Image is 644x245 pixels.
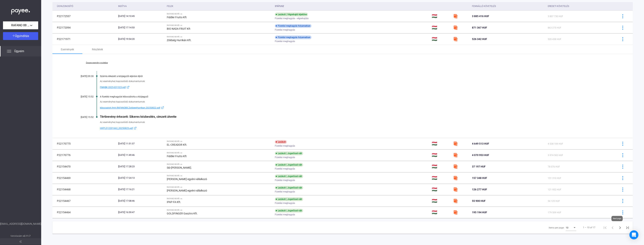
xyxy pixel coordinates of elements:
span: 179 509 HUF [548,211,561,214]
span: 55 900 HUF [472,199,486,202]
div: Indítva [118,4,164,8]
img: more-blue [621,199,625,203]
div: [DATE] 16:59:47 [118,210,164,214]
div: RAFANO 88 Kft. vs [167,209,272,211]
a: FMHBK-2025-031323.pdfexternal-link-blue [100,85,614,90]
img: more-blue [621,176,625,180]
td: P22172094 [52,22,117,33]
div: RAFANO 88 Kft. vs [167,152,272,154]
div: Az eseményhez kapcsolódó dokumentumok: [100,79,614,83]
strong: v2.11.7 [23,235,31,237]
mat-select: Items per page: [566,225,576,230]
div: Lezárult | Jogerőssé vált [275,174,303,178]
div: [DATE] 11:49:46 [118,153,164,157]
div: [DATE] 14:10:45 [118,14,164,18]
span: Fizetési meghagyás [275,167,295,171]
img: szamlazzhu-mini [453,153,458,157]
span: 4 538 109 HUF [548,142,563,145]
div: RAFANO 88 Kft. vs [167,198,272,200]
div: Lezárult | Jogerőssé vált [275,197,303,201]
span: Fizetési meghagyás [275,189,295,194]
a: Összes esemény mutatása [71,62,122,64]
td: P22170775 [52,138,117,149]
span: 121 952 HUF [548,188,561,191]
img: list.svg [7,49,11,54]
span: 520 438 HUF [548,38,561,41]
span: 4 070 953 HUF [472,154,489,157]
button: Ügyindítás [3,32,38,40]
button: more-blue [619,185,627,193]
div: Felek [167,4,272,8]
img: arrow-double-left-grey.svg [19,240,22,243]
img: szamlazzhu-mini [453,176,458,180]
span: HKPL512201662_20250825.pdf [100,126,133,130]
div: [DATE] 17:14:53 [118,26,164,29]
span: 3 974 502 HUF [548,154,563,157]
div: Fennálló követelés [472,4,545,8]
div: RAFANO 88 Kft. vs [167,175,272,177]
strong: [PERSON_NAME] egyéni vállalkozó [167,189,207,192]
img: more-blue [621,142,625,146]
span: 3 807 730 HUF [548,15,563,18]
div: Lezárult | Jogerőssé vált [275,186,303,190]
img: external-link-blue [160,106,165,109]
div: Ügyazonosító [57,4,73,8]
img: szamlazzhu-mini [453,141,458,146]
div: Lezárult [275,140,287,144]
button: Next page [616,224,624,231]
div: Lezárult | Jogerőssé vált [275,152,303,155]
td: 🇭🇺 [430,149,452,161]
button: more-blue [619,197,627,205]
strong: BIO NADA FRUIT Kft [167,27,190,30]
span: 78 076 HUF [548,165,560,168]
a: kibocsatott.fmh.RAFANO88.ZoldsegHurrikan.20250822.pdfexternal-link-blue [100,106,614,110]
div: RAFANO 88 Kft. vs [167,36,272,38]
img: more-blue [621,165,625,169]
button: Last page [624,224,631,231]
td: 🇭🇺 [430,195,452,207]
span: Fizetési meghagyás [275,28,295,32]
td: 🇭🇺 [430,172,452,184]
td: 🇭🇺 [430,161,452,172]
a: HKPL512201662_20250825.pdfexternal-link-blue [100,126,614,130]
strong: Sió-[PERSON_NAME]. [167,166,192,169]
div: RAFANO 88 Kft. vs [167,24,272,26]
span: Fizetési meghagyás - végrehajtás [275,16,309,21]
td: P22154467 [52,195,117,207]
div: Fizetési meghagyás folyamatban [275,24,312,28]
div: Az eseményhez kapcsolódó dokumentumok: [100,120,614,124]
button: First page [601,224,609,231]
strong: EL-CREADOR Kft. [167,143,187,146]
img: more-blue [621,14,625,18]
div: Next page [611,216,623,221]
td: P22172537 [52,11,117,22]
span: 871 367 HUF [472,26,487,29]
div: Lezárult | Jogerőssé vált [275,163,303,167]
span: 4 649 513 HUF [472,142,489,145]
img: plus-white.svg [12,34,15,37]
div: Felek [167,4,173,8]
span: Ügyindítás [15,34,29,38]
span: 54 125 HUF [548,200,560,202]
td: 🇭🇺 [430,22,452,33]
div: Lezárult | Végrehajtó kijelölve [275,13,308,16]
strong: Zöldség Hurrikán Kft. [167,39,192,42]
span: 195 194 HUF [472,211,487,214]
img: external-link-blue [126,86,130,89]
img: szamlazzhu-mini [453,187,458,192]
div: Eredeti követelés [548,4,614,8]
td: 🇭🇺 [430,184,452,195]
div: [DATE] 15:52 [71,116,94,118]
span: FMHBK-2025-031323.pdf [100,85,126,90]
img: more-blue [621,37,625,41]
div: [DATE] 15:52 [71,95,94,98]
div: Fizetési meghagyás folyamatban [275,35,312,39]
button: Previous page [609,224,616,231]
img: szamlazzhu-mini [453,14,458,18]
strong: GOLDFINGER Gasztro Kft. [167,212,198,215]
span: Fizetési meghagyás [275,144,295,148]
td: 🇭🇺 [430,33,452,45]
td: P22154470 [52,161,117,172]
span: 126 277 HUF [472,188,487,191]
div: RAFANO 88 Kft. vs [167,13,272,15]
